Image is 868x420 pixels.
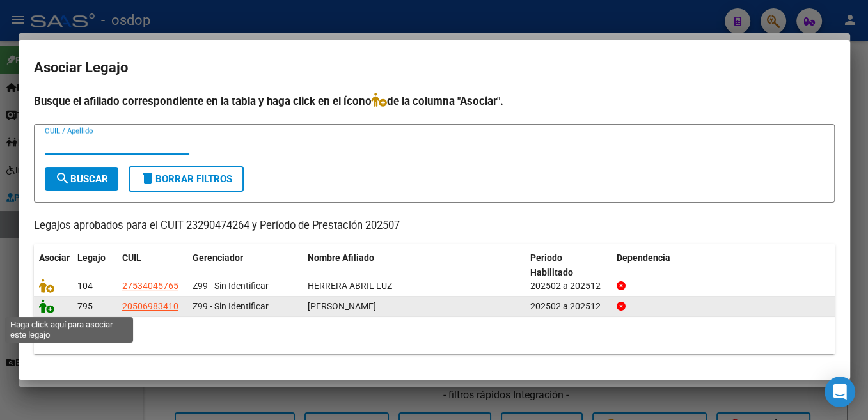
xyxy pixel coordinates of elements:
div: Open Intercom Messenger [825,377,855,407]
datatable-header-cell: Nombre Afiliado [303,244,526,286]
datatable-header-cell: Gerenciador [187,244,303,286]
button: Buscar [45,167,118,191]
span: 104 [77,281,93,291]
span: HERRERA ABRIL LUZ [308,281,392,291]
span: Borrar Filtros [140,173,232,185]
span: Buscar [55,173,108,185]
span: Legajo [77,253,106,263]
span: Asociar [39,253,70,263]
datatable-header-cell: Dependencia [612,244,835,286]
datatable-header-cell: Legajo [72,244,117,286]
span: Dependencia [617,253,670,263]
span: 795 [77,301,93,311]
span: HERRERA MANUEL VALENTINO [308,301,376,311]
mat-icon: delete [140,171,155,186]
div: 202502 a 202512 [530,299,606,314]
p: Legajos aprobados para el CUIT 23290474264 y Período de Prestación 202507 [34,218,835,234]
div: 2 registros [34,322,835,354]
span: Gerenciador [193,253,243,263]
h2: Asociar Legajo [34,56,835,80]
datatable-header-cell: CUIL [117,244,187,286]
button: Borrar Filtros [129,166,244,192]
span: CUIL [122,253,141,263]
div: 202502 a 202512 [530,279,606,293]
mat-icon: search [55,171,70,186]
span: Nombre Afiliado [308,253,374,263]
span: Z99 - Sin Identificar [193,301,269,311]
span: Periodo Habilitado [530,253,573,277]
span: 27534045765 [122,281,178,291]
span: 20506983410 [122,301,178,311]
h4: Busque el afiliado correspondiente en la tabla y haga click en el ícono de la columna "Asociar". [34,93,835,109]
datatable-header-cell: Periodo Habilitado [525,244,612,286]
span: Z99 - Sin Identificar [193,281,269,291]
datatable-header-cell: Asociar [34,244,72,286]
